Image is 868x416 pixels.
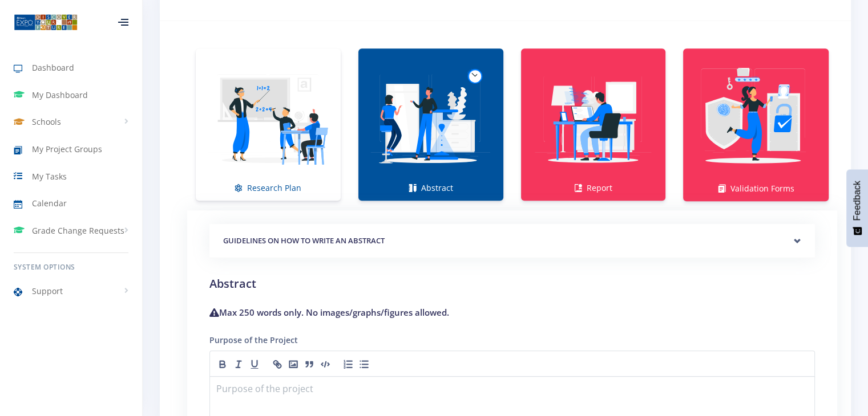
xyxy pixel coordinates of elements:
[32,116,61,128] span: Schools
[14,262,128,272] h6: System Options
[852,181,862,221] span: Feedback
[32,197,67,209] span: Calendar
[358,48,503,201] a: Abstract
[32,225,124,236] span: Grade Change Requests
[32,89,88,101] span: My Dashboard
[530,55,657,182] img: Report
[209,275,815,292] h2: Abstract
[32,170,67,182] span: My Tasks
[209,334,298,346] label: Purpose of the Project
[692,55,819,182] img: Validation Forms
[521,48,666,201] a: Report
[368,55,494,182] img: Abstract
[205,55,332,182] img: Research Plan
[846,169,868,247] button: Feedback - Show survey
[14,13,78,31] img: ...
[196,48,341,201] a: Research Plan
[32,62,74,74] span: Dashboard
[223,235,801,247] h5: GUIDELINES ON HOW TO WRITE AN ABSTRACT
[32,143,102,155] span: My Project Groups
[683,48,829,201] a: Validation Forms
[32,285,63,297] span: Support
[209,306,815,319] h4: Max 250 words only. No images/graphs/figures allowed.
